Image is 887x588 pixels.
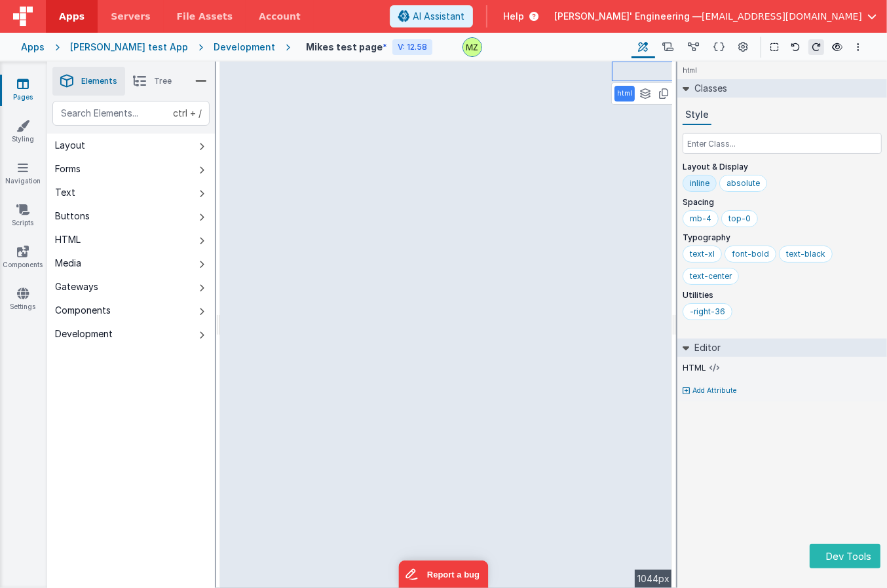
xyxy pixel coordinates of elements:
button: Gateways [47,275,215,299]
span: Servers [111,10,150,23]
span: File Assets [177,10,233,23]
div: text-xl [690,249,715,259]
label: HTML [683,363,706,373]
p: html [617,88,632,99]
div: [PERSON_NAME] test App [70,41,188,54]
div: text-black [786,249,825,259]
div: ctrl [173,107,187,120]
p: Utilities [683,290,882,301]
div: Layout [55,139,85,152]
p: Spacing [683,197,882,208]
div: V: 12.58 [392,39,432,55]
div: Gateways [55,280,98,293]
p: Add Attribute [692,386,737,396]
button: Dev Tools [810,544,880,568]
div: Text [55,186,75,199]
span: Tree [154,76,172,86]
span: Apps [59,10,85,23]
div: Development [55,327,113,340]
div: HTML [55,233,81,246]
div: mb-4 [690,213,711,224]
button: Components [47,299,215,322]
div: Development [214,41,275,54]
h2: Editor [689,339,721,357]
div: 1044px [635,570,672,588]
span: Elements [81,76,117,86]
button: Style [683,105,711,125]
button: Text [47,181,215,204]
button: Forms [47,157,215,181]
button: HTML [47,228,215,251]
h4: html [677,62,702,79]
span: [PERSON_NAME]' Engineering — [554,10,702,23]
div: absolute [727,178,760,189]
span: + / [173,101,202,126]
img: e6f0a7b3287e646a671e5b5b3f58e766 [463,38,481,56]
button: AI Assistant [390,5,473,28]
p: Layout & Display [683,162,882,172]
button: Layout [47,134,215,157]
button: Options [850,39,866,55]
input: Enter Class... [683,133,882,154]
button: Buttons [47,204,215,228]
div: Apps [21,41,45,54]
h2: Classes [689,79,727,98]
span: AI Assistant [413,10,464,23]
button: Development [47,322,215,346]
button: [PERSON_NAME]' Engineering — [EMAIL_ADDRESS][DOMAIN_NAME] [554,10,877,23]
input: Search Elements... [52,101,210,126]
div: -right-36 [690,306,725,317]
div: inline [690,178,709,189]
div: Components [55,304,111,317]
span: [EMAIL_ADDRESS][DOMAIN_NAME] [702,10,862,23]
span: Help [503,10,524,23]
div: font-bold [732,249,769,259]
iframe: Marker.io feedback button [399,560,489,588]
div: Buttons [55,210,90,223]
button: Add Attribute [683,386,882,396]
div: text-center [690,271,732,282]
button: Media [47,251,215,275]
h4: Mikes test page [306,42,387,52]
p: Typography [683,232,882,243]
div: --> [220,62,672,588]
div: Forms [55,162,81,175]
div: Media [55,257,81,270]
div: top-0 [728,213,751,224]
